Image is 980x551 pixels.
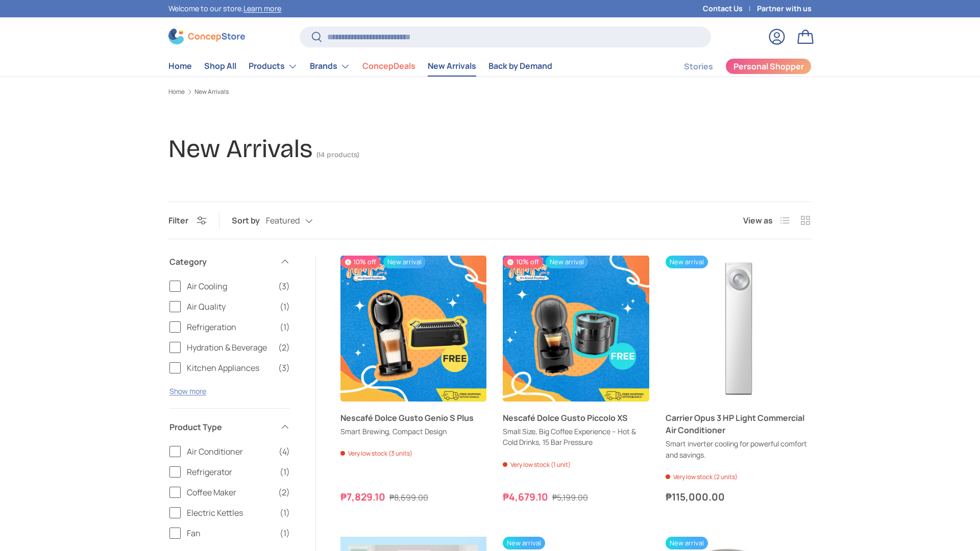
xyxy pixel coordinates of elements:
[659,56,812,77] nav: Secondary
[310,56,350,77] a: Brands
[169,421,274,433] span: Product Type
[362,56,415,76] a: ConcepDeals
[340,412,486,424] a: Nescafé Dolce Gusto Genio S Plus
[187,466,274,478] span: Refrigerator
[278,362,290,374] span: (3)
[666,256,812,402] a: Carrier Opus 3 HP Light Commercial Air Conditioner
[666,256,812,402] img: https://concepstore.ph/products/carrier-opus-3-hp-light-commercial-air-conditioner
[232,214,266,227] label: Sort by
[187,527,274,539] span: Fan
[503,256,543,268] span: 10% off
[503,537,545,549] span: New arrival
[187,280,272,292] span: Air Cooling
[340,256,486,402] a: Nescafé Dolce Gusto Genio S Plus
[546,256,588,268] span: New arrival
[187,341,272,354] span: Hydration & Beverage
[169,256,274,268] span: Category
[278,486,290,498] span: (2)
[187,321,274,333] span: Refrigeration
[243,4,281,13] a: Learn more
[187,300,274,313] span: Air Quality
[725,58,812,74] a: Personal Shopper
[278,341,290,354] span: (2)
[278,280,290,292] span: (3)
[266,216,300,226] span: Featured
[169,409,290,445] summary: Product Type
[187,486,272,498] span: Coffee Maker
[383,256,426,268] span: New arrival
[703,3,757,14] a: Contact Us
[666,412,812,436] a: Carrier Opus 3 HP Light Commercial Air Conditioner
[684,57,713,77] a: Stories
[666,256,708,268] span: New arrival
[503,412,649,424] a: Nescafé Dolce Gusto Piccolo XS
[280,527,290,539] span: (1)
[280,300,290,313] span: (1)
[168,56,552,77] nav: Primary
[168,215,188,226] span: Filter
[340,256,380,268] span: 10% off
[187,362,272,374] span: Kitchen Appliances
[279,445,290,458] span: (4)
[168,29,245,44] img: ConcepStore
[169,386,206,396] button: Show more
[168,87,812,96] nav: Breadcrumbs
[194,89,229,95] a: New Arrivals
[280,507,290,519] span: (1)
[187,445,273,458] span: Air Conditioner
[187,507,274,519] span: Electric Kettles
[168,89,185,95] a: Home
[168,3,281,14] p: Welcome to our store.
[168,134,312,164] h1: New Arrivals
[168,56,192,76] a: Home
[743,214,773,227] span: View as
[266,212,333,230] button: Featured
[488,56,552,76] a: Back by Demand
[204,56,236,76] a: Shop All
[168,215,207,226] button: Filter
[666,537,708,549] span: New arrival
[242,56,304,77] summary: Products
[503,256,649,402] a: Nescafé Dolce Gusto Piccolo XS
[169,243,290,280] summary: Category
[316,151,359,159] span: (14 products)
[280,321,290,333] span: (1)
[304,56,356,77] summary: Brands
[249,56,298,77] a: Products
[280,466,290,478] span: (1)
[428,56,476,76] a: New Arrivals
[757,3,812,14] a: Partner with us
[733,62,804,70] span: Personal Shopper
